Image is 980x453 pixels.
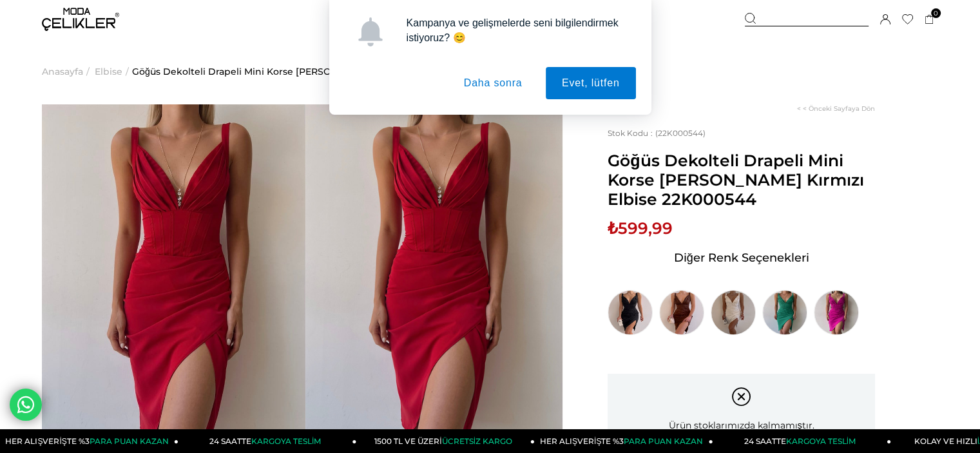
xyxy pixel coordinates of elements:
[659,290,704,335] img: Göğüs Dekolteli Drapeli Mini Korse Aleah Kadın Kahverengi Elbise 22K000544
[785,436,855,446] span: KARGOYA TESLİM
[674,247,809,268] span: Diğer Renk Seçenekleri
[608,151,875,209] span: Göğüs Dekolteli Drapeli Mini Korse [PERSON_NAME] Kırmızı Elbise 22K000544
[396,15,636,45] div: Kampanya ve gelişmelerde seni bilgilendirmek istiyoruz? 😊
[357,429,535,453] a: 1500 TL VE ÜZERİÜCRETSİZ KARGO
[305,104,562,447] img: Göğüs Dekolteli Drapeli Mini Korse Aleah Kadın Kırmızı Elbise 22K000544
[624,436,703,446] span: PARA PUAN KAZAN
[546,67,636,99] button: Evet, lütfen
[448,67,539,99] button: Daha sonra
[1,429,179,453] a: HER ALIŞVERİŞTE %3PARA PUAN KAZAN
[535,429,713,453] a: HER ALIŞVERİŞTE %3PARA PUAN KAZAN
[608,374,875,444] div: Ürün stoklarımızda kalmamıştır.
[608,128,655,138] span: Stok Kodu
[711,290,756,335] img: Göğüs Dekolteli Drapeli Mini Korse Aleah Kadın Beyaz Elbise 22K000544
[251,436,321,446] span: KARGOYA TESLİM
[90,436,169,446] span: PARA PUAN KAZAN
[356,17,385,46] img: notification icon
[608,290,653,335] img: Göğüs Dekolteli Drapeli Mini Korse Aleah Kadın Siyah Elbise 22K000544
[608,218,673,238] span: ₺599,99
[713,429,892,453] a: 24 SAATTEKARGOYA TESLİM
[814,290,859,335] img: Göğüs Dekolteli Drapeli Mini Korse Aleah Kadın Fuşya Elbise 22K000544
[442,436,512,446] span: ÜCRETSİZ KARGO
[178,429,357,453] a: 24 SAATTEKARGOYA TESLİM
[762,290,807,335] img: Göğüs Dekolteli Drapeli Mini Korse Aleah Kadın Yeşil Elbise 22K000544
[608,128,706,138] span: (22K000544)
